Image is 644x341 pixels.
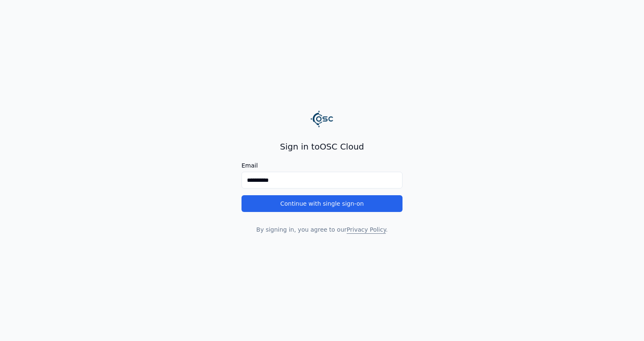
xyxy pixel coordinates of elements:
h2: Sign in to OSC Cloud [241,141,402,152]
label: Email [241,163,402,168]
p: By signing in, you agree to our . [241,225,402,234]
a: Privacy Policy [347,226,386,233]
button: Continue with single sign-on [241,195,402,212]
img: Logo [310,107,334,131]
